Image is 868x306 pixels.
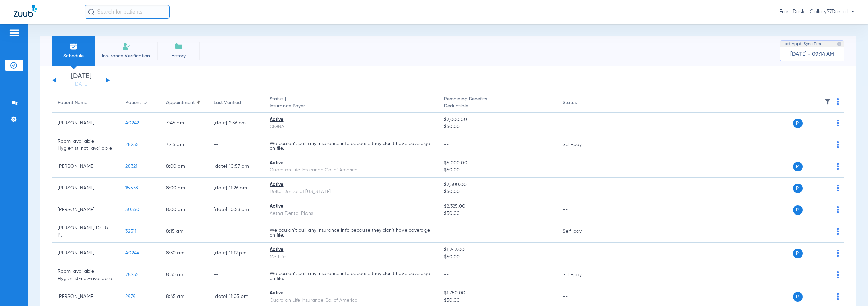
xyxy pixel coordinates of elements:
iframe: Chat Widget [834,273,868,306]
span: $1,750.00 [444,290,552,297]
div: Active [270,246,433,253]
div: Patient ID [125,99,147,106]
img: group-dot-blue.svg [837,98,839,105]
input: Search for patients [85,5,170,19]
td: 8:15 AM [161,221,208,243]
div: Active [270,116,433,123]
img: Search Icon [88,9,94,15]
td: [PERSON_NAME] [52,178,120,199]
td: [DATE] 2:36 PM [208,113,264,134]
img: group-dot-blue.svg [837,271,839,278]
span: P [793,184,803,193]
th: Status [557,94,603,113]
img: filter.svg [824,98,831,105]
div: Appointment [166,99,203,106]
div: Patient Name [58,99,115,106]
td: [PERSON_NAME] [52,199,120,221]
td: Room-available Hygienist-not-available [52,134,120,156]
td: -- [557,199,603,221]
img: hamburger-icon [9,29,20,37]
td: [PERSON_NAME] [52,243,120,264]
td: 7:45 AM [161,113,208,134]
span: Front Desk - Gallery57Dental [779,8,854,15]
span: -- [444,272,449,277]
td: 7:45 AM [161,134,208,156]
div: Patient Name [58,99,87,106]
span: Deductible [444,103,552,110]
td: 8:00 AM [161,156,208,178]
td: [PERSON_NAME] Dr. Rk Pt [52,221,120,243]
td: -- [557,113,603,134]
div: MetLife [270,253,433,261]
img: group-dot-blue.svg [837,141,839,148]
td: [DATE] 10:57 PM [208,156,264,178]
span: $2,325.00 [444,203,552,210]
td: -- [208,221,264,243]
div: Active [270,181,433,188]
span: $50.00 [444,188,552,196]
th: Remaining Benefits | [438,94,557,113]
span: 2979 [125,294,135,299]
img: group-dot-blue.svg [837,163,839,170]
td: 8:30 AM [161,243,208,264]
a: [DATE] [61,81,101,88]
span: P [793,249,803,258]
span: P [793,292,803,302]
td: Self-pay [557,264,603,286]
div: Delta Dental of [US_STATE] [270,188,433,196]
td: -- [557,178,603,199]
div: Guardian Life Insurance Co. of America [270,167,433,174]
img: group-dot-blue.svg [837,228,839,235]
p: We couldn’t pull any insurance info because they don’t have coverage on file. [270,228,433,238]
img: group-dot-blue.svg [837,250,839,257]
span: P [793,119,803,128]
img: last sync help info [837,42,842,46]
td: [PERSON_NAME] [52,156,120,178]
td: -- [208,264,264,286]
div: Active [270,203,433,210]
td: [DATE] 11:26 PM [208,178,264,199]
p: We couldn’t pull any insurance info because they don’t have coverage on file. [270,141,433,151]
img: Manual Insurance Verification [122,42,130,50]
td: 8:00 AM [161,199,208,221]
span: $2,000.00 [444,116,552,123]
span: 32311 [125,229,136,234]
span: 28321 [125,164,137,169]
td: 8:30 AM [161,264,208,286]
span: Insurance Verification [100,53,152,59]
img: group-dot-blue.svg [837,185,839,191]
span: [DATE] - 09:14 AM [790,51,834,58]
div: Guardian Life Insurance Co. of America [270,297,433,304]
span: $50.00 [444,253,552,261]
li: [DATE] [61,73,101,88]
img: History [175,42,183,50]
span: $50.00 [444,123,552,130]
span: 15578 [125,186,138,190]
span: 30350 [125,207,139,212]
span: Insurance Payer [270,103,433,110]
span: P [793,162,803,171]
span: $5,000.00 [444,160,552,167]
img: group-dot-blue.svg [837,206,839,213]
td: -- [557,156,603,178]
span: P [793,205,803,215]
td: Self-pay [557,134,603,156]
td: -- [557,243,603,264]
span: $50.00 [444,210,552,217]
span: Last Appt. Sync Time: [783,41,823,47]
span: Schedule [57,53,90,59]
span: -- [444,229,449,234]
div: Patient ID [125,99,155,106]
div: Last Verified [214,99,241,106]
div: Last Verified [214,99,259,106]
span: 40244 [125,251,139,256]
span: $50.00 [444,297,552,304]
div: Active [270,160,433,167]
span: 28255 [125,272,139,277]
span: History [162,53,195,59]
img: Zuub Logo [14,5,37,17]
img: group-dot-blue.svg [837,120,839,126]
p: We couldn’t pull any insurance info because they don’t have coverage on file. [270,271,433,281]
span: -- [444,142,449,147]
